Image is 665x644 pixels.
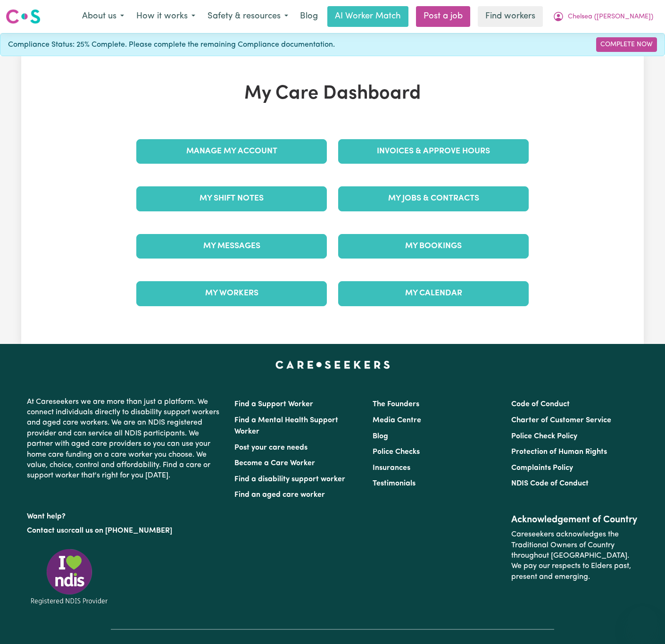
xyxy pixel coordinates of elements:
a: Find an aged care worker [234,491,325,499]
a: Complete Now [596,37,657,52]
a: Post your care needs [234,444,308,452]
p: Want help? [27,508,223,522]
a: Protection of Human Rights [511,448,607,456]
button: Safety & resources [201,7,294,26]
h1: My Care Dashboard [131,83,534,105]
a: Manage My Account [136,139,327,164]
a: Become a Care Worker [234,460,315,467]
a: My Bookings [338,234,529,259]
button: My Account [547,7,659,26]
a: Invoices & Approve Hours [338,139,529,164]
a: Careseekers logo [6,6,41,27]
a: Police Check Policy [511,433,577,440]
button: About us [76,7,130,26]
a: Find a Mental Health Support Worker [234,417,338,435]
a: Careseekers home page [275,361,390,368]
span: Compliance Status: 25% Complete. Please complete the remaining Compliance documentation. [8,39,335,50]
a: Find workers [478,6,543,27]
a: My Calendar [338,281,529,306]
p: Careseekers acknowledges the Traditional Owners of Country throughout [GEOGRAPHIC_DATA]. We pay o... [511,526,638,586]
a: Testimonials [373,480,416,487]
a: Blog [294,6,324,27]
a: My Workers [136,281,327,306]
a: Find a Support Worker [234,401,313,408]
iframe: Button to launch messaging window [627,606,657,636]
a: Complaints Policy [511,464,573,472]
a: Insurances [373,464,410,472]
a: call us on [PHONE_NUMBER] [71,527,172,535]
a: NDIS Code of Conduct [511,480,589,487]
a: My Jobs & Contracts [338,186,529,211]
button: How it works [130,7,201,26]
img: Registered NDIS provider [27,547,112,606]
p: or [27,522,223,540]
h2: Acknowledgement of Country [511,514,638,526]
span: Chelsea ([PERSON_NAME]) [568,12,653,22]
a: The Founders [373,401,419,408]
a: Police Checks [373,448,420,456]
p: At Careseekers we are more than just a platform. We connect individuals directly to disability su... [27,393,223,485]
a: Media Centre [373,417,421,424]
a: AI Worker Match [327,6,408,27]
a: Blog [373,433,388,440]
a: My Messages [136,234,327,259]
a: Post a job [416,6,470,27]
a: Find a disability support worker [234,476,345,483]
img: Careseekers logo [6,8,41,25]
a: My Shift Notes [136,186,327,211]
a: Code of Conduct [511,401,570,408]
a: Charter of Customer Service [511,417,611,424]
a: Contact us [27,527,64,535]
